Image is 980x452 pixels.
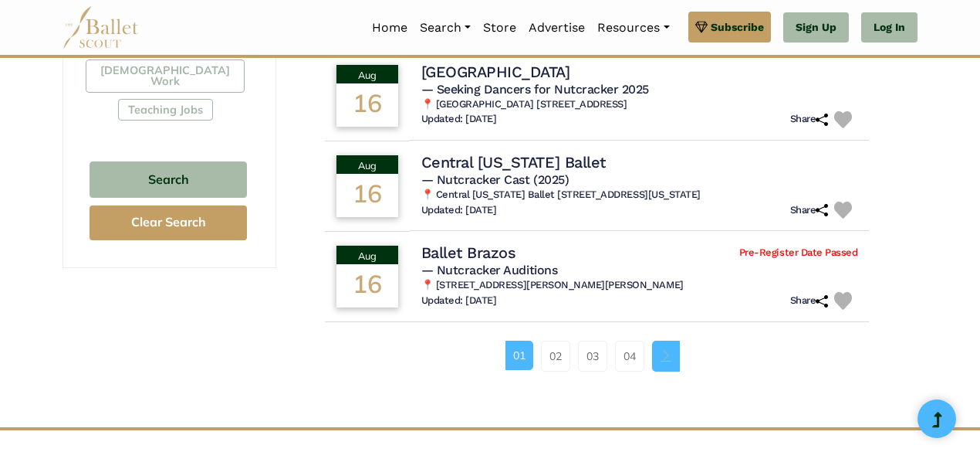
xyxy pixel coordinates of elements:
h6: Share [790,204,829,217]
a: Sign Up [783,12,849,43]
a: Log In [861,12,917,43]
img: gem.svg [695,19,708,36]
a: Subscribe [688,12,771,42]
a: Advertise [522,12,591,44]
span: — Nutcracker Auditions [421,263,557,277]
a: 02 [541,341,570,372]
a: 03 [578,341,607,372]
div: Aug [336,155,398,174]
div: Aug [336,246,398,264]
span: Pre-Register Date Passed [739,246,857,260]
h6: Updated: [DATE] [421,204,497,217]
button: Search [90,161,247,198]
h6: 📍 Central [US_STATE] Ballet [STREET_ADDRESS][US_STATE] [421,189,858,202]
a: 04 [615,341,644,372]
div: Aug [336,65,398,83]
h4: Ballet Brazos [421,243,516,263]
h6: Share [790,113,829,126]
span: Subscribe [711,19,764,36]
h6: 📍 [STREET_ADDRESS][PERSON_NAME][PERSON_NAME] [421,279,858,292]
a: Resources [591,12,675,44]
a: Search [414,12,477,44]
a: Store [477,12,522,44]
h6: Updated: [DATE] [421,294,497,308]
h4: Central [US_STATE] Ballet [421,152,606,172]
div: 16 [336,83,398,127]
button: Clear Search [90,206,247,240]
div: 16 [336,174,398,217]
h6: 📍 [GEOGRAPHIC_DATA] [STREET_ADDRESS] [421,98,858,111]
div: 16 [336,264,398,308]
nav: Page navigation example [505,341,688,372]
h6: Share [790,294,829,308]
h6: Updated: [DATE] [421,113,497,126]
a: 01 [505,341,533,370]
span: — Nutcracker Cast (2025) [421,172,569,187]
a: Home [366,12,414,44]
h4: [GEOGRAPHIC_DATA] [421,62,570,82]
span: — Seeking Dancers for Nutcracker 2025 [421,82,649,97]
